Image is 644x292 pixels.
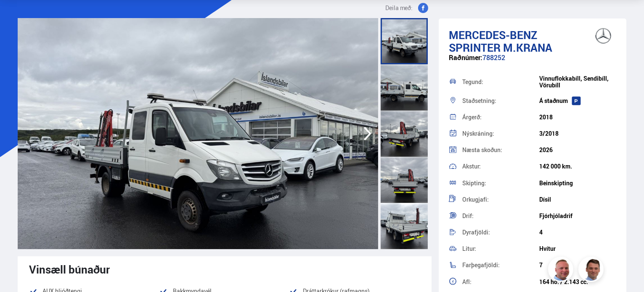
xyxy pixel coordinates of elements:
[580,258,605,283] img: FbJEzSuNWCJXmdc-.webp
[449,40,552,55] span: Sprinter M.KRANA
[462,163,539,169] div: Akstur:
[462,147,539,153] div: Næsta skoðun:
[462,246,539,252] div: Litur:
[385,3,413,13] span: Deila með:
[539,279,616,285] div: 164 hö. / 2.143 cc.
[539,196,616,203] div: Dísil
[462,279,539,285] div: Afl:
[449,54,617,70] div: 788252
[539,229,616,236] div: 4
[462,114,539,120] div: Árgerð:
[539,213,616,219] div: Fjórhjóladrif
[462,213,539,219] div: Drif:
[539,262,616,268] div: 7
[18,18,378,249] img: 3343555.jpeg
[586,23,620,49] img: brand logo
[462,229,539,235] div: Dyrafjöldi:
[462,79,539,85] div: Tegund:
[539,114,616,121] div: 2018
[539,75,616,89] div: Vinnuflokkabíll, Sendibíll, Vörubíll
[462,98,539,104] div: Staðsetning:
[539,147,616,153] div: 2026
[462,131,539,137] div: Nýskráning:
[539,97,616,104] div: Á staðnum
[449,27,537,42] span: Mercedes-Benz
[462,180,539,186] div: Skipting:
[549,258,575,283] img: siFngHWaQ9KaOqBr.png
[539,245,616,252] div: Hvítur
[382,3,432,13] button: Deila með:
[7,3,32,29] button: Opna LiveChat spjallviðmót
[539,130,616,137] div: 3/2018
[29,263,420,276] div: Vinsæll búnaður
[462,197,539,203] div: Orkugjafi:
[539,163,616,170] div: 142 000 km.
[462,262,539,268] div: Farþegafjöldi:
[449,53,482,62] span: Raðnúmer:
[539,180,616,187] div: Beinskipting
